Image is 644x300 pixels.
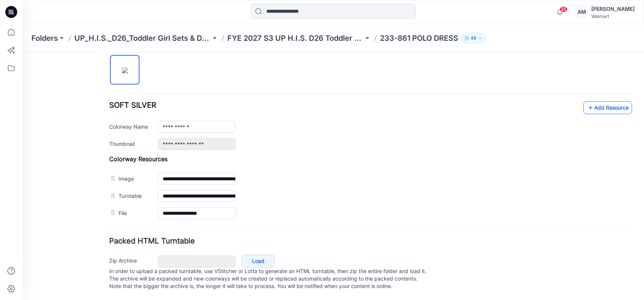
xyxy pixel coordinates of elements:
label: Turntable [96,139,128,147]
label: Thumbnail [87,87,128,95]
a: Folders [31,33,58,43]
div: AM [575,5,588,19]
a: Load [219,202,252,215]
label: File [96,156,128,165]
label: Image [96,122,128,130]
a: FYE 2027 S3 UP H.I.S. D26 Toddler Girl [227,33,364,43]
span: 25 [559,6,568,12]
div: Walmart [591,13,635,19]
label: Colorway Name [87,70,128,78]
div: [PERSON_NAME] [591,4,635,13]
label: Zip Archive [87,204,128,212]
button: 48 [461,33,486,43]
h4: Colorway Resources [87,103,610,110]
a: UP_H.I.S._D26_Toddler Girl Sets & Dresses [74,33,211,43]
p: 233-861 POLO DRESS [380,33,458,43]
iframe: edit-style [22,52,644,300]
h4: Packed HTML Turntable [87,185,610,192]
p: In order to upload a packed turntable, use VStitcher or Lotta to generate an HTML turntable, then... [87,215,610,238]
p: 48 [470,34,476,42]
